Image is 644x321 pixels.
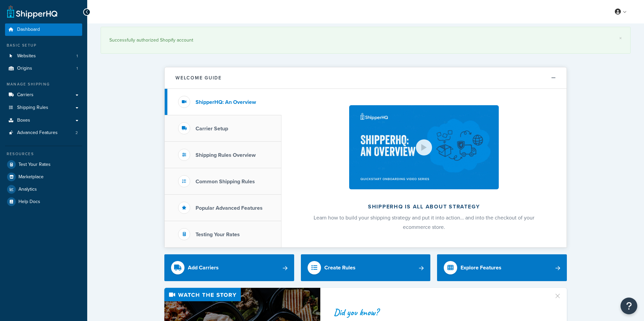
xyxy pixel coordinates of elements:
[621,298,637,314] button: Open Resource Center
[18,174,44,180] span: Marketplace
[17,92,34,98] span: Carriers
[76,53,78,59] span: 1
[196,126,228,132] h3: Carrier Setup
[5,81,82,87] div: Manage Shipping
[5,62,82,75] li: Origins
[17,53,36,59] span: Websites
[17,105,48,111] span: Shipping Rules
[349,105,499,189] img: ShipperHQ is all about strategy
[196,179,255,185] h3: Common Shipping Rules
[5,114,82,127] a: Boxes
[165,67,567,89] button: Welcome Guide
[314,214,534,231] span: Learn how to build your shipping strategy and put it into action… and into the checkout of your e...
[17,66,32,71] span: Origins
[5,151,82,157] div: Resources
[619,36,622,41] a: ×
[5,158,82,171] a: Test Your Rates
[17,130,58,136] span: Advanced Features
[5,23,82,36] a: Dashboard
[75,130,78,136] span: 2
[5,50,82,62] li: Websites
[196,152,256,158] h3: Shipping Rules Overview
[334,308,546,317] div: Did you know?
[299,204,549,210] h2: ShipperHQ is all about strategy
[5,127,82,139] li: Advanced Features
[188,263,219,272] div: Add Carriers
[5,171,82,183] a: Marketplace
[5,196,82,208] a: Help Docs
[76,66,78,71] span: 1
[109,36,622,45] div: Successfully authorized Shopify account
[17,27,40,33] span: Dashboard
[196,205,263,211] h3: Popular Advanced Features
[17,118,30,123] span: Boxes
[461,263,501,272] div: Explore Features
[196,99,256,105] h3: ShipperHQ: An Overview
[5,50,82,62] a: Websites1
[5,43,82,48] div: Basic Setup
[301,254,431,281] a: Create Rules
[5,102,82,114] a: Shipping Rules
[18,187,37,192] span: Analytics
[5,127,82,139] a: Advanced Features2
[324,263,356,272] div: Create Rules
[5,183,82,195] a: Analytics
[164,254,294,281] a: Add Carriers
[175,75,222,80] h2: Welcome Guide
[18,162,51,168] span: Test Your Rates
[437,254,567,281] a: Explore Features
[18,199,40,205] span: Help Docs
[5,62,82,75] a: Origins1
[196,232,240,238] h3: Testing Your Rates
[5,89,82,101] a: Carriers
